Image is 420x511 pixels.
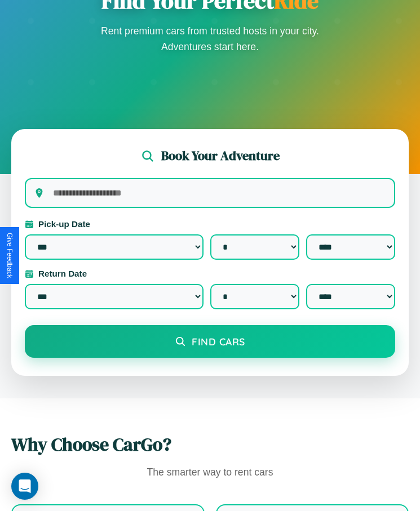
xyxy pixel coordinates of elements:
[161,147,280,165] h2: Book Your Adventure
[11,464,409,482] p: The smarter way to rent cars
[25,325,395,358] button: Find Cars
[98,23,323,55] p: Rent premium cars from trusted hosts in your city. Adventures start here.
[11,473,38,500] div: Open Intercom Messenger
[25,269,395,278] label: Return Date
[6,233,14,278] div: Give Feedback
[11,432,409,457] h2: Why Choose CarGo?
[25,219,395,229] label: Pick-up Date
